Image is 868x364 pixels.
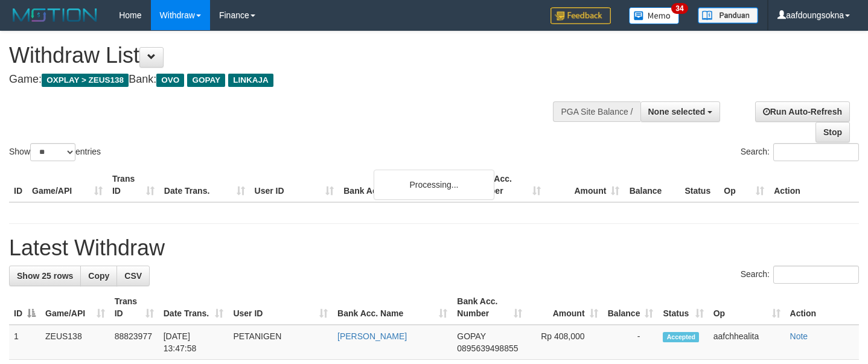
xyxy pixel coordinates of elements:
th: Trans ID: activate to sort column ascending [110,290,159,325]
th: Date Trans. [159,168,250,202]
span: GOPAY [457,331,485,341]
h4: Game: Bank: [9,74,567,86]
th: Op: activate to sort column ascending [709,290,785,325]
span: Show 25 rows [17,271,73,281]
input: Search: [773,266,859,284]
h1: Latest Withdraw [9,236,859,260]
th: Game/API: activate to sort column ascending [40,290,110,325]
th: ID: activate to sort column descending [9,290,40,325]
th: Status: activate to sort column ascending [658,290,708,325]
td: Rp 408,000 [527,325,603,360]
th: Bank Acc. Number: activate to sort column ascending [452,290,527,325]
td: [DATE] 13:47:58 [159,325,229,360]
img: MOTION_logo.png [9,6,101,24]
th: Op [719,168,769,202]
a: CSV [116,266,150,286]
th: Action [769,168,859,202]
a: Note [790,331,808,341]
span: GOPAY [187,74,225,87]
div: PGA Site Balance / [553,101,640,122]
label: Show entries [9,143,101,161]
th: Bank Acc. Number [467,168,546,202]
span: None selected [648,107,706,117]
h1: Withdraw List [9,43,567,68]
th: User ID [250,168,339,202]
img: panduan.png [698,7,758,24]
span: Copy 0895639498855 to clipboard [457,343,518,353]
span: LINKAJA [228,74,273,87]
img: Button%20Memo.svg [629,7,680,24]
td: 88823977 [110,325,159,360]
th: ID [9,168,27,202]
a: Copy [80,266,117,286]
th: Status [680,168,719,202]
span: Copy [88,271,109,281]
button: None selected [640,101,721,122]
th: Trans ID [107,168,159,202]
td: aafchhealita [709,325,785,360]
th: Date Trans.: activate to sort column ascending [159,290,229,325]
span: CSV [124,271,142,281]
span: 34 [671,3,688,14]
span: Accepted [663,332,699,342]
a: Show 25 rows [9,266,81,286]
img: Feedback.jpg [550,7,611,24]
th: Game/API [27,168,107,202]
th: Bank Acc. Name [339,168,466,202]
span: OXPLAY > ZEUS138 [42,74,129,87]
label: Search: [741,143,859,161]
label: Search: [741,266,859,284]
a: Stop [815,122,850,142]
td: - [603,325,659,360]
a: Run Auto-Refresh [755,101,850,122]
span: OVO [156,74,184,87]
a: [PERSON_NAME] [337,331,407,341]
th: Amount [546,168,625,202]
td: ZEUS138 [40,325,110,360]
th: Bank Acc. Name: activate to sort column ascending [333,290,452,325]
input: Search: [773,143,859,161]
th: Amount: activate to sort column ascending [527,290,603,325]
td: PETANIGEN [228,325,333,360]
td: 1 [9,325,40,360]
div: Processing... [374,170,494,200]
th: Action [785,290,859,325]
select: Showentries [30,143,75,161]
th: User ID: activate to sort column ascending [228,290,333,325]
th: Balance [624,168,680,202]
th: Balance: activate to sort column ascending [603,290,659,325]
